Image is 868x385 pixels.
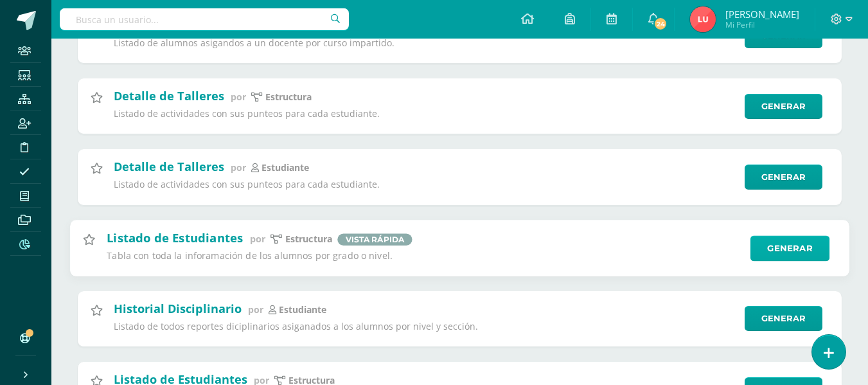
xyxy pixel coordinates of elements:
[725,19,799,30] span: Mi Perfil
[250,232,265,244] span: por
[653,17,668,31] span: 24
[231,91,246,103] span: por
[231,161,246,174] span: por
[248,303,263,316] span: por
[261,162,309,174] p: estudiante
[690,6,716,32] img: 03792e645350889b08b5c28c38483454.png
[107,250,741,262] p: Tabla con toda la inforamación de los alumnos por grado o nivel.
[114,37,736,49] p: Listado de alumnos asigandos a un docente por curso impartido.
[725,8,799,21] span: [PERSON_NAME]
[285,233,332,245] p: estructura
[60,8,349,30] input: Busca un usuario...
[745,165,822,190] a: Generar
[265,91,312,103] p: estructura
[114,321,736,332] p: Listado de todos reportes diciplinarios asiganados a los alumnos por nivel y sección.
[107,229,243,245] h2: Listado de Estudiantes
[279,304,326,316] p: estudiante
[750,235,829,261] a: Generar
[745,306,822,331] a: Generar
[114,301,242,316] h2: Historial Disciplinario
[745,94,822,119] a: Generar
[114,108,736,120] p: Listado de actividades con sus punteos para cada estudiante.
[114,88,224,103] h2: Detalle de Talleres
[337,233,412,245] span: Vista rápida
[114,179,736,190] p: Listado de actividades con sus punteos para cada estudiante.
[114,159,224,174] h2: Detalle de Talleres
